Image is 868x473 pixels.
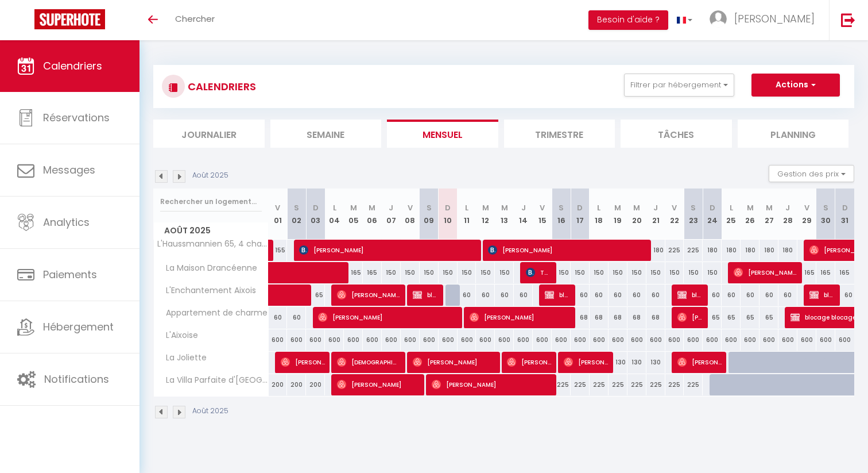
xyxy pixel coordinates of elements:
th: 22 [665,189,684,240]
span: Réservations [43,110,110,125]
div: 600 [835,329,854,351]
img: Super Booking [34,9,105,29]
span: [DEMOGRAPHIC_DATA][PERSON_NAME] [337,351,400,373]
span: [PERSON_NAME] [488,239,646,261]
div: 600 [458,329,476,351]
th: 29 [797,189,816,240]
span: Paiements [43,267,97,282]
div: 60 [778,284,797,306]
div: 600 [816,329,835,351]
th: 18 [590,189,609,240]
th: 21 [646,189,665,240]
div: 60 [759,284,778,306]
abbr: M [633,202,640,213]
th: 02 [287,189,306,240]
div: 150 [571,262,590,283]
button: Gestion des prix [769,165,854,182]
span: [PERSON_NAME] [281,351,325,373]
div: 600 [571,329,590,351]
div: 65 [722,307,741,328]
span: blocage blocage [413,284,438,306]
abbr: D [710,202,715,213]
abbr: S [691,202,696,213]
div: 180 [759,240,778,261]
div: 150 [401,262,420,283]
th: 04 [325,189,344,240]
abbr: V [275,202,280,213]
div: 600 [533,329,552,351]
div: 60 [269,307,288,328]
span: [PERSON_NAME] [432,374,552,395]
li: Semaine [270,120,382,148]
div: 600 [759,329,778,351]
div: 150 [439,262,458,283]
abbr: M [747,202,754,213]
span: [PERSON_NAME] [564,351,608,373]
div: 165 [835,262,854,283]
th: 15 [533,189,552,240]
div: 200 [287,374,306,395]
img: ... [710,10,727,28]
div: 60 [514,284,533,306]
abbr: J [653,202,658,213]
div: 600 [363,329,382,351]
span: [PERSON_NAME] [734,11,815,26]
span: [PERSON_NAME] [299,239,476,261]
span: Hébergement [43,320,114,334]
th: 09 [420,189,439,240]
div: 150 [495,262,514,283]
th: 16 [552,189,571,240]
th: 03 [306,189,325,240]
div: 600 [382,329,401,351]
div: 225 [684,374,703,395]
div: 180 [703,240,722,261]
span: [PERSON_NAME] [470,306,571,328]
button: Filtrer par hébergement [624,74,734,97]
div: 150 [590,262,609,283]
button: Actions [751,74,840,97]
div: 150 [684,262,703,283]
div: 130 [627,352,646,373]
th: 10 [439,189,458,240]
div: 68 [627,307,646,328]
abbr: J [785,202,790,213]
span: [PERSON_NAME] [318,306,457,328]
div: 600 [627,329,646,351]
span: Août 2025 [154,222,268,239]
abbr: J [389,202,393,213]
span: blocage blocage [809,284,835,306]
abbr: L [333,202,336,213]
div: 225 [552,374,571,395]
div: 150 [646,262,665,283]
th: 07 [382,189,401,240]
h3: CALENDRIERS [185,74,256,99]
li: Journalier [153,120,265,148]
p: Août 2025 [192,406,228,417]
span: L'Enchantement Aixois [156,284,259,297]
th: 28 [778,189,797,240]
abbr: D [842,202,848,213]
div: 180 [778,240,797,261]
div: 68 [646,307,665,328]
abbr: M [350,202,357,213]
abbr: S [294,202,299,213]
li: Mensuel [387,120,498,148]
span: [PERSON_NAME] [507,351,551,373]
div: 65 [759,307,778,328]
abbr: D [577,202,583,213]
div: 600 [778,329,797,351]
div: 600 [476,329,495,351]
span: Chercher [175,13,215,25]
div: 600 [590,329,609,351]
div: 60 [703,284,722,306]
div: 150 [420,262,439,283]
abbr: V [540,202,545,213]
div: 600 [609,329,627,351]
div: 600 [325,329,344,351]
div: 165 [816,262,835,283]
div: 180 [722,240,741,261]
div: 130 [646,352,665,373]
span: [PERSON_NAME] [413,351,495,373]
div: 130 [609,352,627,373]
span: L'Aixoise [156,329,201,342]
